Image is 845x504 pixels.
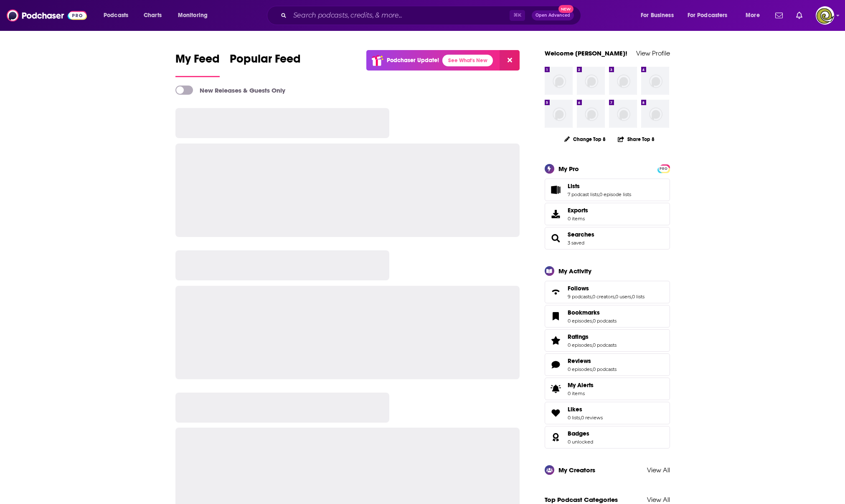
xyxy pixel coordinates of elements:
span: Follows [568,285,589,292]
a: 7 podcast lists [568,192,599,197]
div: My Creators [558,466,595,474]
span: Ratings [545,329,670,352]
span: Badges [545,426,670,449]
span: PRO [659,166,669,172]
a: Ratings [548,335,564,346]
span: , [599,192,599,197]
a: Show notifications dropdown [772,8,786,23]
span: Exports [568,207,588,214]
span: My Alerts [568,381,594,389]
span: My Feed [175,52,220,71]
span: Charts [144,10,162,21]
div: My Activity [558,267,591,275]
a: 0 episodes [568,318,592,324]
a: View All [647,466,670,474]
a: Exports [545,203,670,225]
a: Ratings [568,333,617,340]
img: User Profile [816,6,834,25]
a: 0 episodes [568,342,592,348]
a: Searches [548,232,564,244]
a: View All [647,496,670,504]
a: See What's New [442,55,493,66]
a: Top Podcast Categories [545,496,618,504]
span: Open Advanced [535,13,570,18]
a: Charts [138,9,167,22]
span: Follows [545,281,670,303]
a: PRO [659,165,669,171]
img: missing-image.png [545,100,573,128]
img: missing-image.png [545,67,573,95]
img: missing-image.png [577,100,605,128]
a: Welcome [PERSON_NAME]! [545,49,627,57]
span: Reviews [568,357,591,365]
a: 0 podcasts [593,342,617,348]
button: Show profile menu [816,6,834,25]
a: Follows [548,286,564,298]
span: Lists [568,182,580,190]
button: open menu [682,9,740,22]
a: New Releases & Guests Only [175,86,285,95]
img: missing-image.png [577,67,605,95]
a: 3 saved [568,240,584,246]
img: missing-image.png [609,67,637,95]
span: Bookmarks [545,305,670,328]
span: , [591,294,592,300]
a: Searches [568,231,594,238]
span: , [631,294,632,300]
span: Logged in as leahdesign [816,6,834,25]
span: New [558,5,573,13]
button: Open AdvancedNew [532,10,574,20]
span: Exports [548,208,564,220]
a: Badges [568,430,593,437]
a: Reviews [568,357,617,365]
div: Search podcasts, credits, & more... [275,6,589,25]
span: Badges [568,430,589,437]
span: Reviews [545,353,670,376]
a: View Profile [636,49,670,57]
a: 0 lists [632,294,645,300]
a: Lists [568,182,631,190]
span: Podcasts [104,10,128,21]
img: Podchaser - Follow, Share and Rate Podcasts [7,8,87,23]
span: 0 items [568,216,588,222]
button: open menu [172,9,218,22]
span: ⌘ K [510,10,525,21]
button: open menu [635,9,684,22]
a: 0 episodes [568,366,592,372]
button: open menu [98,9,139,22]
div: My Pro [558,165,579,173]
span: My Alerts [548,383,564,395]
a: 0 podcasts [593,318,617,324]
a: My Feed [175,52,220,77]
a: 0 users [615,294,631,300]
span: Monitoring [178,10,208,21]
a: Reviews [548,359,564,370]
a: Follows [568,285,645,292]
span: Popular Feed [230,52,301,71]
button: Change Top 8 [559,134,611,144]
span: , [580,415,581,421]
a: Badges [548,431,564,443]
a: 0 reviews [581,415,603,421]
a: 9 podcasts [568,294,591,300]
a: Likes [568,406,603,413]
a: Bookmarks [568,309,617,316]
span: Ratings [568,333,589,340]
a: 0 lists [568,415,580,421]
span: Searches [545,227,670,249]
img: missing-image.png [609,100,637,128]
button: Share Top 8 [617,131,655,147]
img: missing-image.png [641,67,669,95]
a: 0 unlocked [568,439,593,445]
a: 0 creators [592,294,614,300]
span: For Podcasters [688,10,728,21]
span: More [746,10,760,21]
span: For Business [641,10,674,21]
button: open menu [740,9,770,22]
